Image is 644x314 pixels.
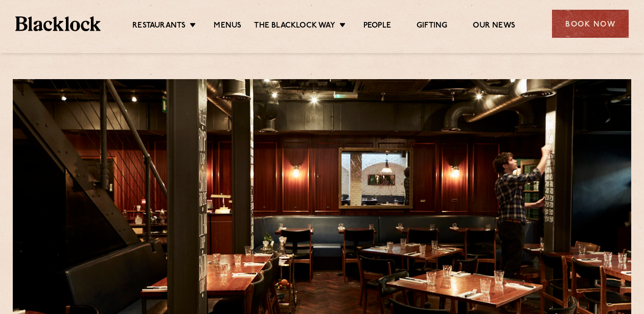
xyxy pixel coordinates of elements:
a: People [363,21,391,32]
img: BL_Textured_Logo-footer-cropped.svg [15,16,101,31]
a: Restaurants [132,21,186,32]
div: Book Now [552,10,629,38]
a: Our News [473,21,515,32]
a: The Blacklock Way [254,21,335,32]
a: Gifting [417,21,447,32]
a: Menus [214,21,241,32]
